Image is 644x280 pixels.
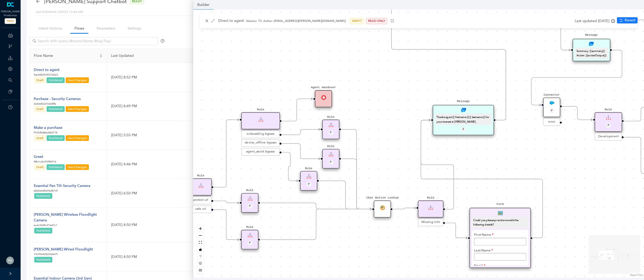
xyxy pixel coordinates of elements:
div: P [247,204,252,209]
p: a8a3ee48e9ed47c9 [34,189,90,193]
g: Edge from reactflownode_9412c097-c125-4344-bc40-6b5a96ccb1b1 to reactflownode_3d0e2aa4-36f6-4fa6-... [213,196,239,208]
span: pie-chart [8,89,12,94]
div: RuleRuleMissing info [418,201,443,228]
pre: Agent Handover [311,85,336,90]
img: Rule [328,152,333,157]
g: Edge from reactflownode_9412c097-c125-4344-bc40-6b5a96ccb1b1 to reactflownode_ad2dc3b1-7b50-44ee-... [213,205,239,245]
p: Direct to agent [218,18,244,24]
span: Flow Name [34,53,98,59]
g: Edge from reactflownode_9aeac1ff-1ef1-44b0-8543-e45d6da87f4d to reactflownode_0d0d1eca-ac49-47cd-... [281,147,298,186]
div: RuleRuleP [322,149,340,168]
img: Message [589,42,594,47]
span: device_offline bypass [245,141,277,146]
pre: Rule [427,195,434,200]
div: Essential Pan Tilt Security Camera [34,183,90,189]
pre: Message [457,99,470,104]
div: E [461,127,466,132]
span: Published [49,165,63,169]
span: search [32,39,37,43]
span: close [205,19,209,23]
div: Chat Button LookupFlowModule [374,201,391,218]
td: [DATE] 5:55 PM [107,121,283,150]
div: Could you please provide me with the following details? [473,218,527,227]
p: f745d0dbbc884774 [34,131,89,135]
button: zoom in [197,225,204,232]
div: Direct to agent [34,67,89,73]
img: dfd545da12e86d728f5f071b42cbfc5b [6,257,14,264]
img: Rule [247,233,252,238]
g: Edge from reactflownode_91b40904-635c-47fb-9906-69212f213968 to reactflownode_1b3a7c38-ab94-4da9-... [531,45,622,110]
span: Published [36,229,50,232]
img: Rule [258,117,263,122]
div: [PERSON_NAME] Wireless Floodlight Camera [34,212,103,223]
div: Thanks again {{ firstname }} {{ lastname }} for your interest in [PERSON_NAME]. [436,115,490,124]
span: rollback [619,19,623,22]
div: RuleRuleP [300,171,317,191]
img: Rule [328,123,333,128]
div: Summary: {{summary}} Action: {{actionOutput}} [577,49,606,57]
span: setting [8,67,12,71]
td: [DATE] 8:52 PM [107,63,283,92]
td: [DATE] 4:50 PM [107,208,283,242]
span: search [8,78,12,82]
div: MessageMessageSummary: {{summary}} Action: {{actionOutput}} [573,39,610,61]
span: question [199,255,202,258]
span: Published [49,136,63,140]
g: Edge from reactflownode_0d0d1eca-ac49-47cd-9a98-162fcde12e12 to reactflownode_d53bb91e-8337-4160-... [319,176,372,214]
span: protect url [193,198,208,203]
div: RuleRuleP [241,230,258,249]
p: 5ac6882939274423 [34,73,89,77]
button: setting [197,260,204,267]
g: Edge from reactflownode_ad2dc3b1-7b50-44ee-8908-5ec015294a51 to reactflownode_d53bb91e-8337-4160-... [260,204,372,245]
span: Has Changes [68,78,87,82]
p: 2e044f2207e04ffa [34,102,89,106]
button: table [197,267,204,274]
img: Connector [549,101,554,105]
pre: Rule [257,107,264,112]
img: FlowModule [380,205,385,210]
div: RuleRuleP [322,120,340,139]
span: Published [36,194,50,198]
a: React Flow attribution [630,273,643,277]
pre: Rule [246,225,253,230]
label: Email [474,261,485,268]
span: onboarding bypass [247,132,275,137]
p: (Version: 75, Author: [EMAIL_ADDRESS][PERSON_NAME][DOMAIN_NAME]) [246,18,346,24]
div: Last updated [DATE] [575,17,615,25]
div: Purchase - Security Cameras [34,96,89,102]
div: error [545,120,559,124]
g: Edge from reactflownode_830bc354-7f2a-458f-8ace-4bc62de0db64 to reactflownode_2753ee90-0256-43d0-... [421,115,454,214]
span: Has Changes [68,165,87,169]
div: Make a purchase [34,125,89,131]
div: P [328,130,333,135]
div: P [549,108,554,113]
span: Missing info [421,220,440,225]
img: End [321,95,326,100]
span: Has Changes [68,107,87,111]
div: Agent HandoverEnd [315,90,332,107]
div: P [606,123,611,128]
button: fit view [197,239,204,246]
span: Draft [36,107,44,111]
img: Rule [198,183,203,188]
span: PROD [5,18,16,24]
td: [DATE] 8:49 PM [107,92,283,121]
span: branches [8,44,12,48]
g: Edge from reactflownode_a78a32ca-f5ac-4d3c-8df0-a7f0df365608 to reactflownode_d53bb91e-8337-4160-... [341,124,372,214]
img: Rule [428,205,433,210]
div: P [247,241,252,246]
label: Last Name [474,245,493,253]
span: Development [598,134,619,139]
input: Search with query (@name:Name @tag:Tag) [38,38,151,44]
img: Rule [247,196,252,201]
img: Rule [306,174,311,179]
span: table [199,269,202,272]
div: P [328,160,333,165]
g: Edge from reactflownode_3d0e2aa4-36f6-4fa6-ad30-9320c2b13777 to reactflownode_d53bb91e-8337-4160-... [260,198,372,214]
a: Settings [123,24,145,33]
span: safe url [195,207,206,212]
div: RuleRuleonboarding bypassdevice_offline bypassagent_assist bypass [241,112,280,157]
pre: Rule [327,115,334,119]
div: RuleRuleprotect urlsafe url [190,178,212,214]
p: ecac36d5c37e47c1 [34,223,103,227]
